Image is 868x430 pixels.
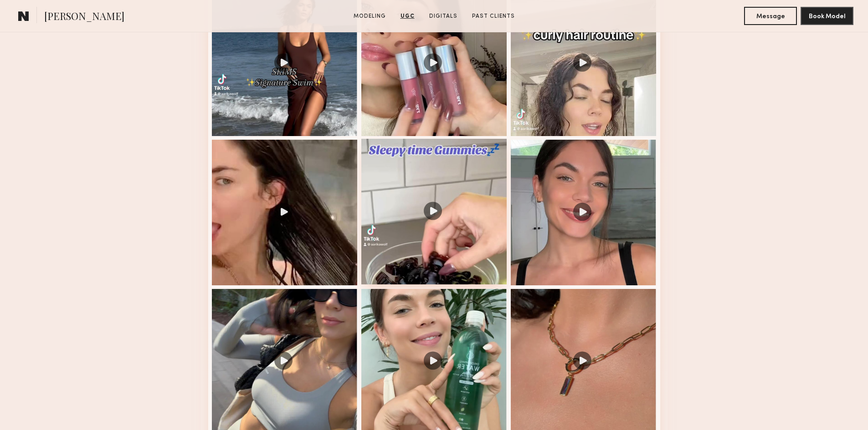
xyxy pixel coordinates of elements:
a: UGC [397,12,418,20]
a: Digitals [426,12,461,20]
button: Message [744,7,797,25]
a: Past Clients [468,12,519,20]
a: Modeling [350,12,390,20]
button: Book Model [801,7,853,25]
a: Book Model [801,12,853,20]
span: [PERSON_NAME] [44,9,124,25]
